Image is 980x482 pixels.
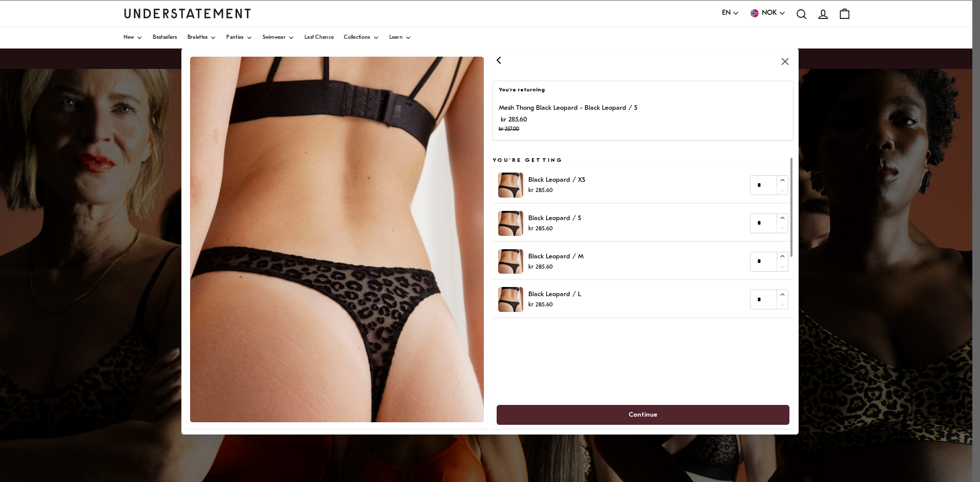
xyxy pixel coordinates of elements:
span: NOK [762,8,777,19]
a: Understatement Homepage [124,9,251,18]
span: Panties [226,35,243,40]
a: Collections [344,27,379,49]
img: mesh-thong-black-leopard-2.jpg [190,57,484,423]
span: EN [722,8,731,19]
a: Panties [226,27,252,49]
p: You're returning [499,86,788,94]
h5: You're getting [493,157,794,165]
p: Black Leopard / XS [528,175,585,185]
p: Black Leopard / M [528,251,584,261]
p: kr 285.60 [499,114,637,134]
span: New [124,35,134,40]
span: Last Chance [305,35,334,40]
p: kr 285.60 [528,186,585,196]
button: NOK [750,8,786,19]
p: kr 285.60 [528,224,581,234]
p: kr 285.60 [528,262,584,272]
p: kr 285.60 [528,300,581,310]
img: mesh-thong-black-leopard-2.jpg [498,287,523,312]
span: Collections [344,35,370,40]
a: New [124,27,143,49]
a: Bralettes [188,27,217,49]
img: mesh-thong-black-leopard-2.jpg [498,249,523,274]
button: Continue [497,405,789,425]
span: Bestsellers [153,35,177,40]
span: Learn [389,35,403,40]
p: Mesh Thong Black Leopard - Black Leopard / S [499,103,637,113]
strike: kr 357.00 [499,127,519,132]
img: mesh-thong-black-leopard-2.jpg [498,173,523,198]
img: mesh-thong-black-leopard-2.jpg [498,211,523,236]
span: Continue [628,405,658,424]
button: EN [722,8,739,19]
a: Bestsellers [153,27,177,49]
span: Bralettes [188,35,208,40]
span: Swimwear [263,35,286,40]
a: Learn [389,27,412,49]
p: Black Leopard / L [528,289,581,300]
a: Swimwear [263,27,294,49]
a: Last Chance [305,27,334,49]
p: Black Leopard / S [528,213,581,224]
